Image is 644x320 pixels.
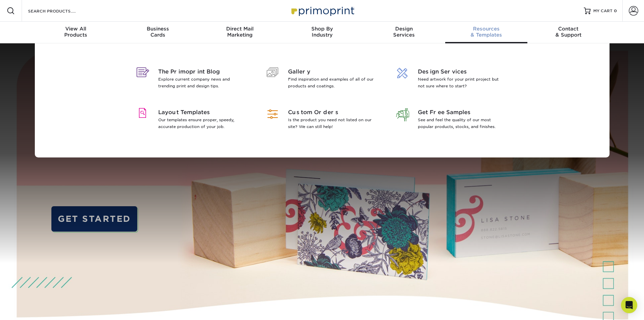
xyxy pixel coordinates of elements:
a: Direct MailMarketing [199,22,281,43]
span: Resources [445,26,527,32]
a: Resources& Templates [445,22,527,43]
span: 0 [614,8,617,13]
a: The Primoprint Blog Explore current company news and trending print and design tips. [133,60,252,100]
a: Shop ByIndustry [281,22,363,43]
a: BusinessCards [117,22,199,43]
span: Design [363,26,445,32]
div: Products [35,26,117,38]
span: Design Services [418,68,505,76]
span: View All [35,26,117,32]
a: Get Free Samples See and feel the quality of our most popular products, stocks, and finishes. [392,100,512,141]
p: See and feel the quality of our most popular products, stocks, and finishes. [418,116,505,130]
span: The Primoprint Blog [158,68,246,76]
div: Marketing [199,26,281,38]
span: Gallery [288,68,376,76]
a: Gallery Find inspiration and examples of all of our products and coatings. [262,60,382,100]
input: SEARCH PRODUCTS..... [27,7,93,15]
span: Contact [527,26,610,32]
div: & Templates [445,26,527,38]
a: View AllProducts [35,22,117,43]
span: Business [117,26,199,32]
span: MY CART [593,8,613,14]
span: Get Free Samples [418,108,505,116]
span: Custom Orders [288,108,376,116]
a: Layout Templates Our templates ensure proper, speedy, accurate production of your job. [133,100,252,141]
span: Layout Templates [158,108,246,116]
p: Explore current company news and trending print and design tips. [158,76,246,89]
a: Custom Orders Is the product you need not listed on our site? We can still help! [262,100,382,141]
div: Industry [281,26,363,38]
div: Cards [117,26,199,38]
div: Open Intercom Messenger [621,297,637,313]
img: Primoprint [288,3,356,18]
a: DesignServices [363,22,445,43]
div: Services [363,26,445,38]
div: & Support [527,26,610,38]
a: Design Services Need artwork for your print project but not sure where to start? [392,60,512,100]
span: Direct Mail [199,26,281,32]
p: Our templates ensure proper, speedy, accurate production of your job. [158,116,246,130]
p: Need artwork for your print project but not sure where to start? [418,76,505,89]
p: Is the product you need not listed on our site? We can still help! [288,116,376,130]
p: Find inspiration and examples of all of our products and coatings. [288,76,376,89]
span: Shop By [281,26,363,32]
a: Contact& Support [527,22,610,43]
